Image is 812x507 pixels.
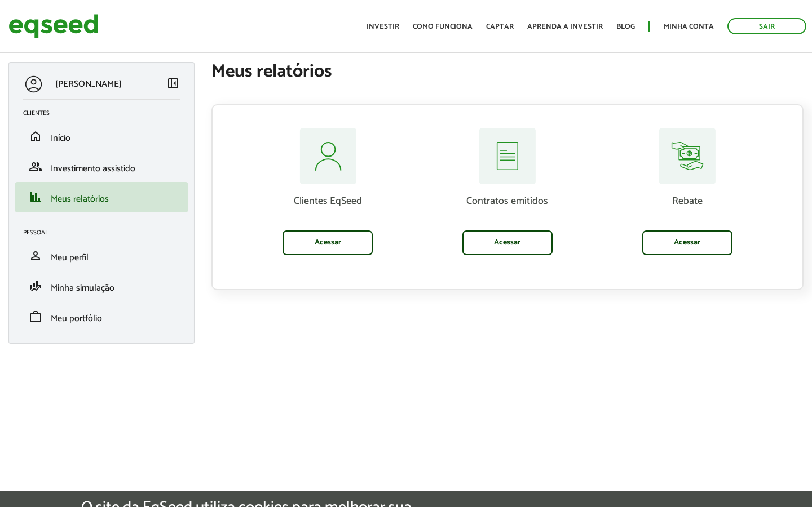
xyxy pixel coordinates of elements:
[606,195,769,208] p: Rebate
[15,121,188,152] li: Início
[29,190,42,204] span: finance
[51,131,70,146] span: Início
[51,192,109,207] span: Meus relatórios
[29,279,42,293] span: finance_mode
[29,249,42,263] span: person
[616,23,635,30] a: Blog
[29,130,42,143] span: home
[486,23,514,30] a: Captar
[462,230,553,255] a: Acessar
[413,23,473,30] a: Como funciona
[29,160,42,174] span: group
[51,250,89,265] span: Meu perfil
[642,230,732,255] a: Acessar
[299,128,356,184] img: relatorios-assessor-clientes.svg
[527,23,603,30] a: Aprenda a investir
[23,279,180,293] a: finance_modeMinha simulação
[166,77,180,92] a: Colapsar menu
[51,311,102,326] span: Meu portfólio
[23,249,180,263] a: personMeu perfil
[426,195,589,208] p: Contratos emitidos
[29,310,42,323] span: work
[51,281,114,296] span: Minha simulação
[51,161,135,176] span: Investimento assistido
[211,62,804,82] h1: Meus relatórios
[283,230,373,255] a: Acessar
[23,110,188,117] h2: Clientes
[23,160,180,174] a: groupInvestimento assistido
[15,152,188,182] li: Investimento assistido
[15,301,188,332] li: Meu portfólio
[23,130,180,143] a: homeInício
[479,128,536,184] img: relatorios-assessor-contratos.svg
[166,77,180,90] span: left_panel_close
[246,195,409,208] p: Clientes EqSeed
[727,18,806,34] a: Sair
[23,310,180,323] a: workMeu portfólio
[664,23,714,30] a: Minha conta
[8,11,99,41] img: EqSeed
[23,190,180,204] a: financeMeus relatórios
[15,271,188,301] li: Minha simulação
[15,241,188,271] li: Meu perfil
[659,128,716,184] img: relatorios-assessor-rebate.svg
[367,23,399,30] a: Investir
[23,229,188,236] h2: Pessoal
[15,182,188,212] li: Meus relatórios
[55,79,122,90] p: [PERSON_NAME]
